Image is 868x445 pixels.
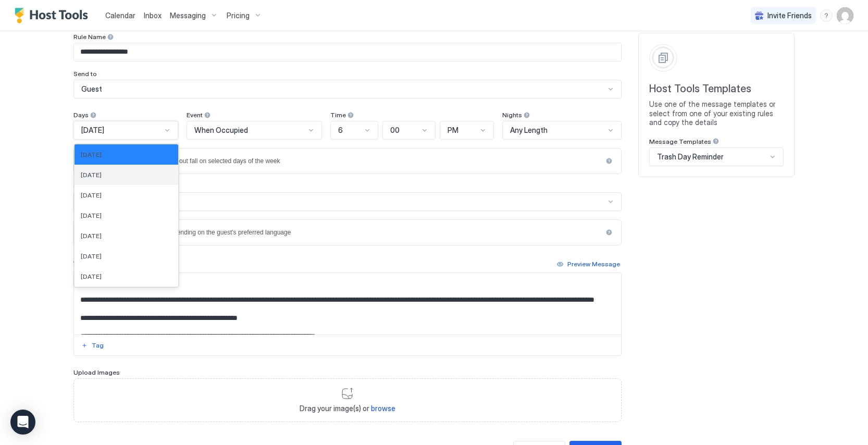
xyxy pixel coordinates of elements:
span: Any Length [510,126,548,135]
div: languagesEnabled [82,228,613,237]
span: Invite Friends [767,11,812,20]
button: Tag [80,339,105,352]
a: Host Tools Logo [15,8,93,23]
input: Input Field [74,43,621,61]
span: Drag your image(s) or [300,404,395,413]
span: Days [73,111,89,119]
div: Send a different message depending on the guest's preferred language [94,229,602,236]
span: Send to [73,70,97,78]
span: [DATE] [81,212,102,219]
span: [DATE] [81,151,102,158]
span: Write Message [73,259,117,267]
div: Tag [92,341,104,350]
span: [DATE] [81,232,102,240]
span: Use one of the message templates or select from one of your existing rules and copy the details [649,100,784,127]
span: Channels [73,182,102,190]
textarea: Input Field [74,273,621,335]
button: Preview Message [555,258,622,270]
span: [DATE] [81,273,102,280]
div: Open Intercom Messenger [10,410,35,435]
div: Only send if check-in or check-out fall on selected days of the week [94,157,602,165]
span: Trash Day Reminder [657,152,724,162]
span: When Occupied [194,126,248,135]
div: Preview Message [567,259,620,269]
span: Nights [502,111,522,119]
a: Calendar [105,10,135,21]
span: [DATE] [81,252,102,260]
span: Message Templates [649,138,711,145]
div: isLimited [82,157,613,165]
span: 00 [390,126,400,135]
span: Host Tools Templates [649,82,784,95]
span: [DATE] [81,171,102,179]
div: User profile [837,7,853,24]
span: Upload Images [73,368,120,376]
span: Inbox [144,11,162,20]
span: [DATE] [81,191,102,199]
span: Pricing [227,11,250,20]
span: Rule Name [73,33,106,41]
span: Guest [81,84,102,94]
span: Calendar [105,11,135,20]
span: Event [187,111,203,119]
span: [DATE] [81,126,104,135]
div: menu [820,9,833,22]
a: Inbox [144,10,162,21]
span: 6 [338,126,343,135]
span: PM [448,126,458,135]
span: Time [330,111,346,119]
span: browse [371,404,395,413]
span: Messaging [170,11,206,20]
